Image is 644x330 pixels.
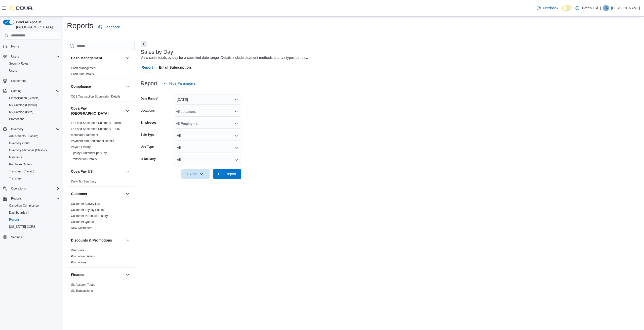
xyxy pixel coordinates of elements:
[9,141,30,145] span: Inventory Count
[5,175,62,182] button: Transfers
[5,223,62,230] button: [US_STATE] CCRS
[9,211,29,215] span: Dashboards
[71,191,124,196] button: Customer
[71,66,96,70] a: Cash Management
[71,145,91,149] a: Payout History
[11,89,21,93] span: Catalog
[9,204,39,208] span: Canadian Compliance
[9,78,60,84] span: Customers
[9,234,24,240] a: Settings
[9,134,38,138] span: Adjustments (Classic)
[7,102,39,108] a: My Catalog (Classic)
[141,49,173,55] h3: Sales by Day
[7,217,60,223] span: Reports
[67,65,135,79] div: Cash Management
[10,6,33,11] img: Cova
[582,5,598,11] p: Green Tiki
[67,201,135,233] div: Customer
[7,95,42,101] a: Classification (Classic)
[7,161,34,167] a: Purchase Orders
[5,209,62,216] a: Dashboards
[125,83,131,89] button: Compliance
[71,56,102,61] h3: Cash Management
[71,169,93,174] h3: Cova Pay US
[9,225,35,229] span: [US_STATE] CCRS
[7,95,60,101] span: Classification (Classic)
[7,210,31,216] a: Dashboards
[7,217,22,223] a: Reports
[7,61,30,67] a: Security Roles
[71,157,97,161] a: Transaction Details
[1,87,62,95] button: Catalog
[141,145,154,149] label: Use Type
[9,103,37,107] span: My Catalog (Classic)
[7,168,60,174] span: Transfers (Classic)
[7,102,60,108] span: My Catalog (Classic)
[67,178,135,186] div: Cova Pay US
[7,147,49,153] a: Inventory Manager (Classic)
[7,224,60,230] span: Washington CCRS
[181,169,210,179] button: Export
[71,261,86,264] a: Promotions
[603,5,609,11] div: Tim Keating
[71,180,96,183] a: Daily Tip Summary
[5,154,62,161] button: Manifests
[7,224,37,230] a: [US_STATE] CCRS
[7,68,19,74] a: Users
[71,151,107,155] span: Tips by Budtender per Day
[9,148,47,152] span: Inventory Manager (Classic)
[5,116,62,123] button: Promotions
[1,77,62,84] button: Customers
[9,196,60,202] span: Reports
[7,116,60,122] span: Promotions
[7,168,36,174] a: Transfers (Classic)
[600,5,601,11] p: |
[71,272,124,277] button: Finance
[71,191,87,196] h3: Customer
[125,168,131,174] button: Cova Pay US
[9,43,60,50] span: Home
[7,147,60,153] span: Inventory Manager (Classic)
[9,185,28,192] button: Operations
[71,289,93,293] span: GL Transactions
[141,157,156,161] label: Is Delivery
[7,133,40,139] a: Adjustments (Classic)
[71,238,112,243] h3: Discounts & Promotions
[11,235,22,239] span: Settings
[7,140,60,146] span: Inventory Count
[71,151,107,155] a: Tips by Budtender per Day
[562,6,573,11] input: Dark Mode
[1,233,62,241] button: Settings
[125,55,131,61] button: Cash Management
[9,218,20,222] span: Reports
[5,202,62,209] button: Canadian Compliance
[184,169,207,179] span: Export
[174,131,241,141] button: All
[5,216,62,223] button: Reports
[9,43,21,50] a: Home
[169,81,196,86] span: Hide Parameters
[71,208,104,212] a: Customer Loyalty Points
[9,185,60,192] span: Operations
[71,260,86,264] span: Promotions
[5,109,62,116] button: My Catalog (Beta)
[71,226,92,230] span: New Customers
[14,20,60,30] span: Load All Apps in [GEOGRAPHIC_DATA]
[9,54,21,60] button: Users
[9,117,24,121] span: Promotions
[1,126,62,133] button: Inventory
[174,143,241,153] button: All
[141,41,147,47] button: Next
[7,68,60,74] span: Users
[9,234,60,240] span: Settings
[9,54,60,60] span: Users
[71,179,96,183] span: Daily Tip Summary
[9,162,32,166] span: Purchase Orders
[9,176,22,180] span: Transfers
[11,44,19,49] span: Home
[96,22,122,32] a: Feedback
[213,169,241,179] button: Run Report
